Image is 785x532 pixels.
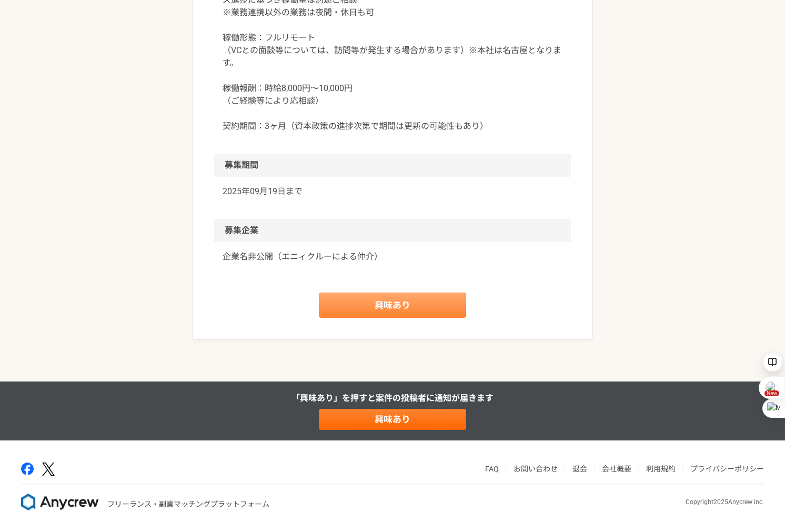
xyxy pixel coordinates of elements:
img: 8DqYSo04kwAAAAASUVORK5CYII= [21,494,99,510]
a: 企業名非公開（エニィクルーによる仲介） [223,250,562,263]
p: フリーランス・副業マッチングプラットフォーム [107,499,269,510]
a: 退会 [572,465,587,473]
h2: 募集期間 [214,154,571,177]
p: 「興味あり」を押すと 案件の投稿者に通知が届きます [291,392,494,405]
a: お問い合わせ [514,465,558,473]
img: facebook-2adfd474.png [21,463,34,475]
a: 興味あり [319,409,466,430]
a: 興味あり [319,293,466,318]
a: 会社概要 [602,465,631,473]
h2: 募集企業 [214,219,571,242]
a: FAQ [485,465,499,473]
a: 利用規約 [646,465,676,473]
a: プライバシーポリシー [690,465,764,473]
p: 2025年09月19日まで [223,185,562,198]
p: Copyright 2025 Anycrew inc. [686,497,764,507]
img: x-391a3a86.png [42,463,55,476]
